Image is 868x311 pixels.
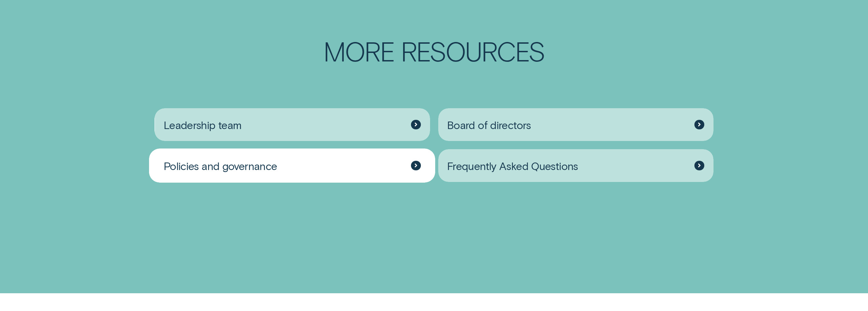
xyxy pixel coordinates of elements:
span: Board of directors [447,118,531,131]
a: Policies and governance [155,149,430,182]
span: Policies and governance [164,159,277,172]
a: Leadership team [155,108,430,141]
span: Frequently Asked Questions [447,159,578,172]
a: Board of directors [438,108,713,141]
h2: More Resources [273,38,595,64]
a: Frequently Asked Questions [438,149,713,182]
span: Leadership team [164,118,242,131]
